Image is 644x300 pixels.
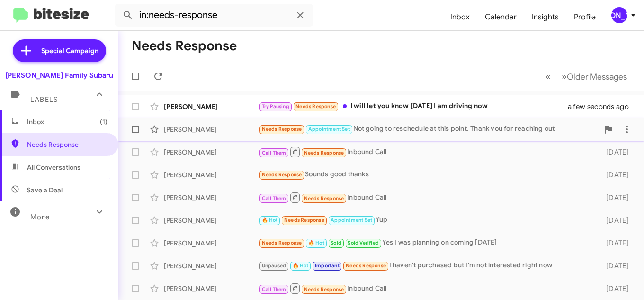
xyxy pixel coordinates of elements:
[331,217,372,223] span: Appointment Set
[304,150,344,156] span: Needs Response
[597,147,637,157] div: [DATE]
[262,103,289,109] span: Try Pausing
[540,67,556,86] button: Previous
[262,126,302,132] span: Needs Response
[293,263,309,269] span: 🔥 Hot
[611,7,627,23] div: [PERSON_NAME]
[259,124,599,135] div: Not going to reschedule at this point. Thank you for reaching out
[284,217,324,223] span: Needs Response
[5,71,113,80] div: [PERSON_NAME] Family Subaru
[262,172,302,178] span: Needs Response
[259,282,597,294] div: Inbound Call
[259,146,597,158] div: Inbound Call
[304,286,344,292] span: Needs Response
[164,216,259,225] div: [PERSON_NAME]
[346,263,386,269] span: Needs Response
[164,261,259,271] div: [PERSON_NAME]
[115,4,313,27] input: Search
[348,240,379,246] span: Sold Verified
[567,72,627,82] span: Older Messages
[524,3,566,31] a: Insights
[262,217,278,223] span: 🔥 Hot
[164,193,259,202] div: [PERSON_NAME]
[443,3,477,31] a: Inbox
[27,140,107,149] span: Needs Response
[597,238,637,248] div: [DATE]
[597,216,637,225] div: [DATE]
[262,263,286,269] span: Unpaused
[331,240,341,246] span: Sold
[597,170,637,180] div: [DATE]
[580,102,636,111] div: a few seconds ago
[556,67,633,86] button: Next
[308,240,324,246] span: 🔥 Hot
[132,38,237,54] h1: Needs Response
[262,240,302,246] span: Needs Response
[540,67,633,86] nav: Page navigation example
[259,101,580,112] div: I will let you know [DATE] I am driving now
[164,238,259,248] div: [PERSON_NAME]
[27,163,80,172] span: All Conversations
[259,237,597,248] div: Yes I was planning on coming [DATE]
[566,3,603,31] a: Profile
[164,147,259,157] div: [PERSON_NAME]
[41,46,98,55] span: Special Campaign
[27,185,63,195] span: Save a Deal
[262,286,286,292] span: Call Them
[562,71,567,82] span: »
[546,71,551,82] span: «
[597,261,637,271] div: [DATE]
[13,39,106,62] a: Special Campaign
[30,213,50,221] span: More
[262,195,286,201] span: Call Them
[30,95,58,104] span: Labels
[27,117,107,127] span: Inbox
[603,7,634,23] button: [PERSON_NAME]
[308,126,350,132] span: Appointment Set
[164,102,259,111] div: [PERSON_NAME]
[477,3,524,31] a: Calendar
[100,117,107,127] span: (1)
[164,284,259,293] div: [PERSON_NAME]
[164,125,259,134] div: [PERSON_NAME]
[259,215,597,226] div: Yup
[262,150,286,156] span: Call Them
[259,191,597,203] div: Inbound Call
[259,260,597,271] div: I haven't purchased but I'm not interested right now
[295,103,336,109] span: Needs Response
[597,193,637,202] div: [DATE]
[304,195,344,201] span: Needs Response
[259,169,597,180] div: Sounds good thanks
[315,263,340,269] span: Important
[164,170,259,180] div: [PERSON_NAME]
[597,284,637,293] div: [DATE]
